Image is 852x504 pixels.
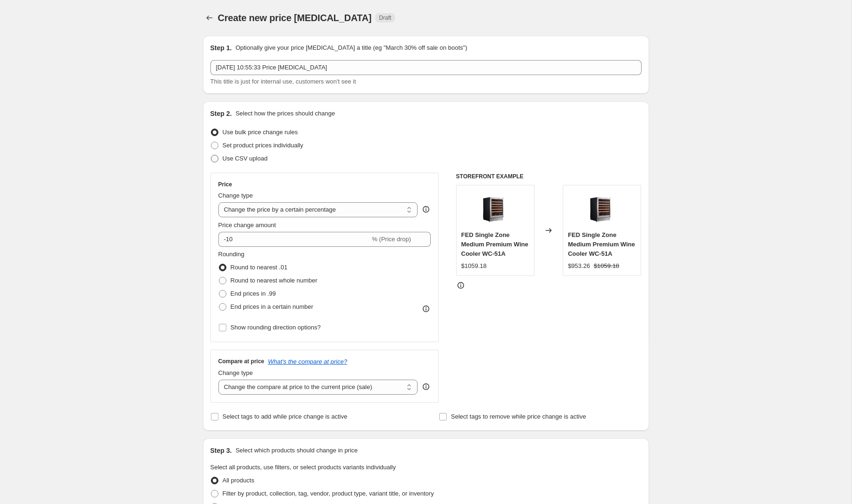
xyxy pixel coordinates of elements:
[583,190,621,228] img: wc-15a_F.E.D_Single_Zone_Medium_Premium_Wine_Cooler_WC-51A_80x.jpg
[210,60,642,75] input: 30% off holiday sale
[223,477,255,484] span: All products
[231,290,276,297] span: End prices in .99
[223,155,268,162] span: Use CSV upload
[421,205,431,214] div: help
[210,109,232,118] h2: Step 2.
[218,13,372,23] span: Create new price [MEDICAL_DATA]
[203,11,216,24] button: Price change jobs
[568,261,590,271] div: $953.26
[235,43,467,53] p: Optionally give your price [MEDICAL_DATA] a title (eg "March 30% off sale on boots")
[231,324,321,331] span: Show rounding direction options?
[231,264,287,271] span: Round to nearest .01
[223,413,348,420] span: Select tags to add while price change is active
[218,251,245,258] span: Rounding
[231,303,313,310] span: End prices in a certain number
[594,261,619,271] strike: $1059.18
[210,464,396,471] span: Select all products, use filters, or select products variants individually
[218,369,253,376] span: Change type
[231,277,318,284] span: Round to nearest whole number
[461,231,528,257] span: FED Single Zone Medium Premium Wine Cooler WC-51A
[223,490,434,497] span: Filter by product, collection, tag, vendor, product type, variant title, or inventory
[223,129,298,136] span: Use bulk price change rules
[476,190,514,228] img: wc-15a_F.E.D_Single_Zone_Medium_Premium_Wine_Cooler_WC-51A_80x.jpg
[223,142,303,149] span: Set product prices individually
[210,43,232,53] h2: Step 1.
[218,221,276,229] span: Price change amount
[456,173,642,180] h6: STOREFRONT EXAMPLE
[218,192,253,199] span: Change type
[379,14,391,22] span: Draft
[372,236,411,243] span: % (Price drop)
[421,382,431,391] div: help
[451,413,586,420] span: Select tags to remove while price change is active
[218,358,264,365] h3: Compare at price
[268,358,348,365] button: What's the compare at price?
[218,181,232,188] h3: Price
[218,232,370,247] input: -15
[235,446,357,455] p: Select which products should change in price
[461,261,487,271] div: $1059.18
[210,446,232,455] h2: Step 3.
[235,109,335,118] p: Select how the prices should change
[210,78,356,85] span: This title is just for internal use, customers won't see it
[568,231,635,257] span: FED Single Zone Medium Premium Wine Cooler WC-51A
